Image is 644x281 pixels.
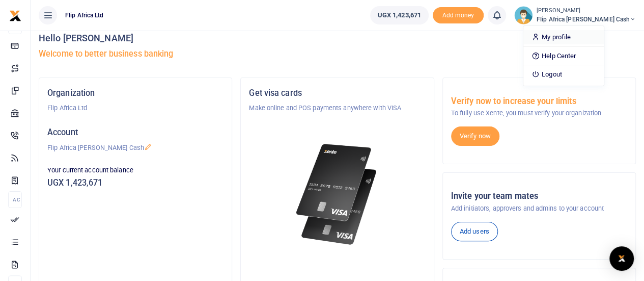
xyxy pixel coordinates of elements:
h4: Hello [PERSON_NAME] [39,33,636,44]
a: profile-user [PERSON_NAME] Flip Africa [PERSON_NAME] Cash [514,6,636,24]
p: Flip Africa [PERSON_NAME] Cash [47,143,223,153]
p: Your current account balance [47,165,223,175]
span: Flip Africa Ltd [61,11,108,20]
a: logo-small logo-large logo-large [9,11,21,19]
small: [PERSON_NAME] [537,7,636,15]
h5: Welcome to better business banking [39,49,636,59]
a: Help Center [523,49,604,63]
h5: Invite your team mates [451,191,627,201]
li: Ac [8,191,22,208]
h5: Get visa cards [249,88,425,98]
a: Logout [523,67,604,82]
div: Open Intercom Messenger [609,246,634,271]
h5: Verify now to increase your limits [451,96,627,107]
li: Toup your wallet [433,7,484,24]
span: UGX 1,423,671 [378,10,421,20]
h5: Organization [47,88,223,98]
a: My profile [523,30,604,44]
img: logo-small [9,10,21,22]
p: Flip Africa Ltd [47,103,223,113]
a: Add money [433,11,484,18]
img: profile-user [514,6,533,24]
li: Wallet ballance [366,6,433,24]
h5: Account [47,127,223,138]
a: Add users [451,222,498,241]
p: To fully use Xente, you must verify your organization [451,108,627,118]
span: Flip Africa [PERSON_NAME] Cash [537,15,636,24]
a: UGX 1,423,671 [370,6,429,24]
h5: UGX 1,423,671 [47,178,223,188]
p: Add initiators, approvers and admins to your account [451,203,627,214]
p: Make online and POS payments anywhere with VISA [249,103,425,113]
span: Add money [433,7,484,24]
img: xente-_physical_cards.png [293,138,381,251]
a: Verify now [451,126,499,146]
